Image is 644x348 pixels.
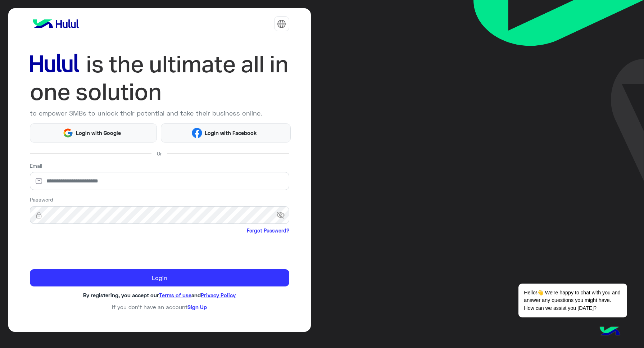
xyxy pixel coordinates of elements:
[192,128,202,138] img: Facebook
[159,292,191,298] a: Terms of use
[187,304,207,310] a: Sign Up
[30,177,48,185] img: email
[30,196,53,203] label: Password
[202,129,260,137] span: Login with Facebook
[30,212,48,219] img: lock
[201,292,236,298] a: Privacy Policy
[247,227,289,234] a: Forgot Password?
[30,108,289,118] p: to empower SMBs to unlock their potential and take their business online.
[30,304,289,310] h6: If you don’t have an account
[30,162,42,170] label: Email
[30,236,139,264] iframe: reCAPTCHA
[73,129,124,137] span: Login with Google
[518,284,627,317] span: Hello!👋 We're happy to chat with you and answer any questions you might have. How can we assist y...
[597,319,622,344] img: hulul-logo.png
[30,269,289,286] button: Login
[157,150,162,157] span: Or
[276,209,289,222] span: visibility_off
[63,128,73,138] img: Google
[277,19,286,28] img: tab
[30,50,289,106] img: hululLoginTitle_EN.svg
[161,123,291,143] button: Login with Facebook
[30,123,157,143] button: Login with Google
[83,292,159,298] span: By registering, you accept our
[191,292,201,298] span: and
[30,17,82,31] img: logo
